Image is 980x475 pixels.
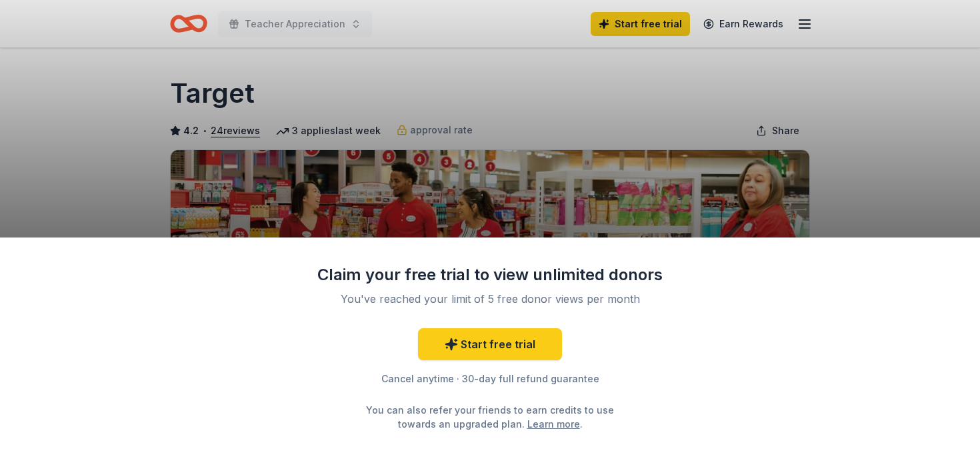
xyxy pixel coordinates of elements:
[354,403,626,431] div: You can also refer your friends to earn credits to use towards an upgraded plan. .
[527,417,580,431] a: Learn more
[333,291,647,307] div: You've reached your limit of 5 free donor views per month
[317,264,663,286] div: Claim your free trial to view unlimited donors
[317,371,663,387] div: Cancel anytime · 30-day full refund guarantee
[418,328,562,360] a: Start free trial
